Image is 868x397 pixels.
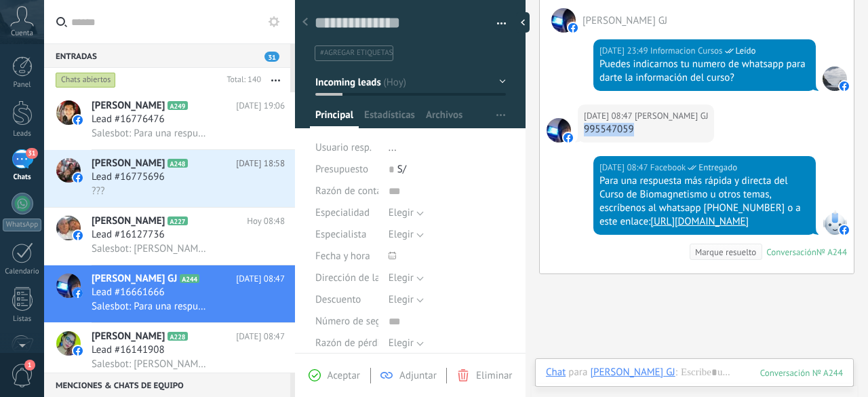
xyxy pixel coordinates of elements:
[92,358,210,371] span: Salesbot: [PERSON_NAME], ¿quieres recibir novedades y promociones de la Escuela Cetim? Déjanos tu...
[44,373,290,397] div: Menciones & Chats de equipo
[698,161,737,174] span: Entregado
[3,315,42,324] div: Listas
[247,214,285,228] span: Hoy 08:48
[236,272,285,286] span: [DATE] 08:47
[315,202,378,224] div: Especialidad
[92,214,165,228] span: [PERSON_NAME]
[315,338,391,348] span: Razón de pérdida
[315,208,370,218] span: Especialidad
[583,14,667,27] span: Cristhofer GJ
[315,137,378,159] div: Usuario resp.
[92,330,165,343] span: [PERSON_NAME]
[635,109,709,123] span: Cristhofer GJ
[599,161,650,174] div: [DATE] 08:47
[568,366,587,379] span: para
[315,186,395,196] span: Razón de contacto
[315,229,366,240] span: Especialista
[315,109,353,128] span: Principal
[3,81,42,90] div: Panel
[3,130,42,138] div: Leads
[56,72,116,88] div: Chats abiertos
[167,101,187,110] span: A249
[73,173,83,183] img: icon
[516,12,530,33] div: Ocultar
[389,333,424,354] button: Elegir
[320,48,393,58] span: #agregar etiquetas
[840,225,849,235] img: facebook-sm.svg
[389,267,424,289] button: Elegir
[599,44,650,58] div: [DATE] 23:49
[389,271,414,284] span: Elegir
[675,366,677,379] span: :
[328,369,360,382] span: Aceptar
[389,206,414,219] span: Elegir
[73,231,83,240] img: icon
[73,288,83,298] img: icon
[315,224,378,246] div: Especialista
[315,159,378,181] div: Presupuesto
[264,52,279,62] span: 31
[221,73,261,87] div: Total: 140
[389,228,414,241] span: Elegir
[92,170,165,184] span: Lead #16775696
[650,161,686,174] span: Facebook
[26,148,37,159] span: 31
[92,99,165,113] span: [PERSON_NAME]
[315,267,378,289] div: Dirección de la clínica
[315,181,378,202] div: Razón de contacto
[389,224,424,246] button: Elegir
[236,157,285,170] span: [DATE] 18:58
[823,210,847,235] span: Facebook
[389,141,397,154] span: ...
[24,360,35,371] span: 1
[364,109,415,128] span: Estadísticas
[92,300,210,313] span: Salesbot: Para una respuesta más rápida y directa del Curso de Biomagnetismo u otros temas, escrí...
[564,133,573,143] img: facebook-sm.svg
[476,369,512,382] span: Eliminar
[92,343,165,357] span: Lead #16141908
[236,99,285,113] span: [DATE] 19:06
[590,366,675,378] div: Cristhofer GJ
[180,274,199,283] span: A244
[389,202,424,224] button: Elegir
[315,251,370,261] span: Fecha y hora
[568,23,578,33] img: facebook-sm.svg
[92,157,165,170] span: [PERSON_NAME]
[840,81,849,91] img: facebook-sm.svg
[92,272,177,286] span: [PERSON_NAME] GJ
[599,174,810,229] div: Para una respuesta más rápida y directa del Curso de Biomagnetismo u otros temas, escríbenos al w...
[389,293,414,306] span: Elegir
[92,185,105,197] span: ???
[167,159,187,168] span: A248
[92,127,210,140] span: Salesbot: Para una respuesta más rápida y directa del Curso de Biomagnetismo u otros temas, escrí...
[44,92,295,149] a: avataricon[PERSON_NAME]A249[DATE] 19:06Lead #16776476Salesbot: Para una respuesta más rápida y di...
[92,228,165,242] span: Lead #16127736
[650,215,749,228] a: [URL][DOMAIN_NAME]
[695,246,756,259] div: Marque resuelto
[92,113,165,126] span: Lead #16776476
[315,316,395,326] span: Número de seguro
[315,163,368,176] span: Presupuesto
[584,123,708,136] div: 995547059
[650,44,723,58] span: Informacion Cursos (Oficina de Venta)
[44,265,295,322] a: avataricon[PERSON_NAME] GJA244[DATE] 08:47Lead #16661666Salesbot: Para una respuesta más rápida y...
[167,216,187,225] span: A227
[315,333,378,354] div: Razón de pérdida
[11,29,33,38] span: Cuenta
[92,242,210,255] span: Salesbot: [PERSON_NAME], ¿quieres recibir novedades y promociones de la Escuela Cetim? Déjanos tu...
[3,173,42,182] div: Chats
[236,330,285,343] span: [DATE] 08:47
[73,115,83,125] img: icon
[397,163,406,176] span: S/
[315,273,411,283] span: Dirección de la clínica
[3,267,42,276] div: Calendario
[44,150,295,207] a: avataricon[PERSON_NAME]A248[DATE] 18:58Lead #16775696???
[551,8,576,33] span: Cristhofer GJ
[389,337,414,349] span: Elegir
[823,67,847,91] span: Informacion Cursos
[389,289,424,311] button: Elegir
[766,246,816,258] div: Conversación
[399,369,437,382] span: Adjuntar
[44,208,295,265] a: avataricon[PERSON_NAME]A227Hoy 08:48Lead #16127736Salesbot: [PERSON_NAME], ¿quieres recibir noved...
[315,246,378,267] div: Fecha y hora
